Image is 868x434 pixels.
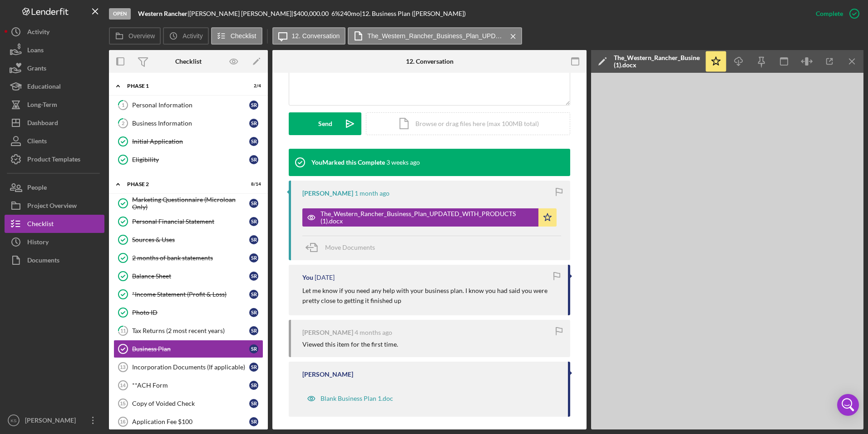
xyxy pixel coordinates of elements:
div: S R [249,381,258,390]
label: Activity [182,32,202,40]
div: S R [249,199,258,208]
tspan: 14 [120,383,126,388]
div: Incorporation Documents (If applicable) [132,363,249,371]
div: [PERSON_NAME] [302,190,353,197]
text: KS [11,418,17,423]
time: 2025-07-29 13:41 [355,190,390,197]
a: Sources & UsesSR [113,231,263,249]
label: The_Western_Rancher_Business_Plan_UPDATED_WITH_PRODUCTS (1).docx [367,32,503,40]
div: Eligibility [132,156,249,163]
tspan: 16 [120,419,125,424]
div: Business Plan [132,345,249,353]
div: 240 mo [340,10,360,17]
div: S R [249,155,258,164]
a: 11Tax Returns (2 most recent years)SR [113,322,263,340]
a: *Income Statement (Profit & Loss)SR [113,285,263,303]
div: S R [249,326,258,335]
div: S R [249,119,258,128]
div: Viewed this item for the first time. [302,341,398,348]
div: S R [249,363,258,372]
div: S R [249,272,258,281]
div: S R [249,235,258,244]
div: You Marked this Complete [311,159,385,166]
b: Western Rancher [138,10,187,17]
div: **ACH Form [132,382,249,389]
a: 2Business InformationSR [113,114,263,132]
button: Checklist [211,27,262,45]
button: Complete [807,5,863,23]
a: 2 months of bank statementsSR [113,249,263,267]
div: Personal Information [132,101,249,109]
div: You [302,274,313,281]
div: Open [109,8,131,20]
div: Initial Application [132,138,249,145]
div: S R [249,253,258,262]
a: Balance SheetSR [113,267,263,285]
a: 16Application Fee $100SR [113,413,263,431]
div: 8 / 14 [245,182,261,187]
button: Move Documents [302,236,384,259]
tspan: 1 [122,102,124,108]
label: Overview [128,32,155,40]
a: Photo IDSR [113,303,263,322]
tspan: 13 [120,364,125,370]
a: Initial ApplicationSR [113,132,263,151]
div: [PERSON_NAME] [302,329,353,336]
div: Tax Returns (2 most recent years) [132,327,249,334]
p: Let me know if you need any help with your business plan. I know you had said you were pretty clo... [302,286,559,306]
a: 1Personal InformationSR [113,96,263,114]
div: S R [249,101,258,110]
div: S R [249,217,258,226]
div: [PERSON_NAME] [23,411,82,432]
time: 2025-08-12 19:50 [386,159,420,166]
div: Send [318,112,332,135]
a: Personal Financial StatementSR [113,212,263,231]
div: Open Intercom Messenger [837,394,859,416]
div: 2 / 4 [245,83,261,89]
div: Marketing Questionnaire (Microloan Only) [132,196,249,211]
div: The_Western_Rancher_Business_Plan_UPDATED_WITH_PRODUCTS (1).docx [321,210,534,225]
button: Send [289,112,361,135]
div: | [138,10,189,17]
a: 13Incorporation Documents (If applicable)SR [113,358,263,376]
div: S R [249,344,258,353]
div: | 12. Business Plan ([PERSON_NAME]) [360,10,466,17]
button: The_Western_Rancher_Business_Plan_UPDATED_WITH_PRODUCTS (1).docx [302,208,557,227]
div: Application Fee $100 [132,418,249,425]
a: Business PlanSR [113,340,263,358]
div: [PERSON_NAME] [302,371,353,378]
button: 12. Conversation [272,27,346,45]
div: Checklist [175,58,202,65]
div: Copy of Voided Check [132,400,249,407]
div: Personal Financial Statement [132,218,249,225]
button: Blank Business Plan 1.doc [302,389,398,408]
div: S R [249,308,258,317]
a: 15Copy of Voided CheckSR [113,394,263,413]
button: Overview [109,27,161,45]
div: 6 % [331,10,340,17]
div: 2 months of bank statements [132,254,249,262]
